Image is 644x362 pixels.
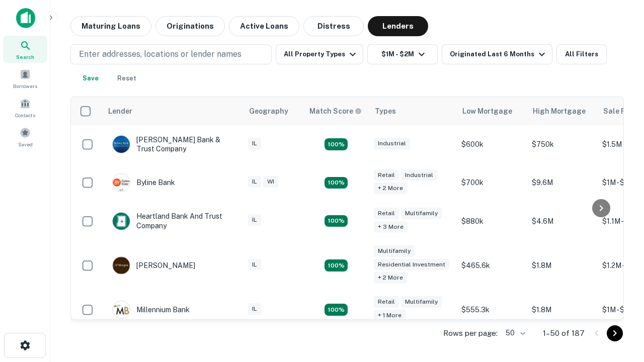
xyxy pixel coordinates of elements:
h6: Match Score [309,106,360,117]
button: Originated Last 6 Months [442,44,552,64]
button: Enter addresses, locations or lender names [70,44,272,64]
div: Matching Properties: 18, hasApolloMatch: undefined [325,215,348,227]
th: Low Mortgage [456,97,527,125]
button: Distress [303,16,364,36]
div: IL [248,259,261,270]
img: capitalize-icon.png [16,8,35,28]
div: Industrial [401,169,437,181]
p: 1–50 of 187 [543,327,585,339]
th: High Mortgage [527,97,597,125]
div: Matching Properties: 16, hasApolloMatch: undefined [325,304,348,316]
td: $465.6k [456,240,527,291]
button: Save your search to get updates of matches that match your search criteria. [74,68,107,88]
div: Geography [249,105,288,117]
a: Borrowers [3,65,47,92]
div: + 2 more [374,183,407,194]
td: $600k [456,125,527,163]
a: Search [3,36,47,63]
button: All Filters [556,44,607,64]
td: $9.6M [527,163,597,202]
div: Multifamily [401,296,442,308]
div: Capitalize uses an advanced AI algorithm to match your search with the best lender. The match sco... [309,106,362,117]
td: $555.3k [456,291,527,329]
div: Matching Properties: 20, hasApolloMatch: undefined [325,177,348,189]
div: Types [375,105,396,117]
div: Heartland Bank And Trust Company [112,212,233,230]
img: picture [113,174,130,191]
div: [PERSON_NAME] [112,256,195,275]
td: $750k [527,125,597,163]
div: WI [263,176,278,188]
td: $4.6M [527,202,597,240]
div: Residential Investment [374,259,449,270]
img: picture [113,213,130,230]
button: Go to next page [607,325,623,341]
div: + 1 more [374,310,406,321]
div: Low Mortgage [462,105,512,117]
button: All Property Types [276,44,363,64]
div: Matching Properties: 28, hasApolloMatch: undefined [325,138,348,150]
button: Originations [155,16,225,36]
div: Retail [374,169,399,181]
span: Saved [18,140,33,148]
div: Retail [374,208,399,219]
a: Contacts [3,94,47,121]
div: Lender [108,105,132,117]
iframe: Chat Widget [594,249,644,298]
div: Byline Bank [112,173,175,192]
button: $1M - $2M [367,44,438,64]
button: Lenders [368,16,428,36]
th: Lender [102,97,243,125]
span: Borrowers [13,82,37,90]
div: Matching Properties: 27, hasApolloMatch: undefined [325,259,348,271]
div: IL [248,303,261,315]
button: Maturing Loans [70,16,151,36]
td: $700k [456,163,527,202]
div: Retail [374,296,399,308]
div: Industrial [374,138,410,149]
div: Millennium Bank [112,301,190,319]
img: picture [113,136,130,153]
td: $1.8M [527,291,597,329]
img: picture [113,257,130,274]
div: 50 [502,326,527,340]
div: IL [248,138,261,149]
div: Multifamily [401,208,442,219]
th: Types [369,97,456,125]
p: Rows per page: [443,327,498,339]
div: IL [248,214,261,226]
div: Originated Last 6 Months [450,48,548,60]
div: + 2 more [374,272,407,284]
div: High Mortgage [533,105,586,117]
th: Capitalize uses an advanced AI algorithm to match your search with the best lender. The match sco... [303,97,369,125]
div: IL [248,176,261,188]
span: Search [16,53,34,61]
button: Active Loans [229,16,299,36]
th: Geography [243,97,303,125]
a: Saved [3,123,47,150]
div: + 3 more [374,221,408,233]
td: $880k [456,202,527,240]
span: Contacts [15,111,35,119]
img: picture [113,301,130,318]
td: $1.8M [527,240,597,291]
p: Enter addresses, locations or lender names [79,48,242,60]
button: Reset [111,68,143,88]
div: Multifamily [374,245,415,257]
div: [PERSON_NAME] Bank & Trust Company [112,135,233,153]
